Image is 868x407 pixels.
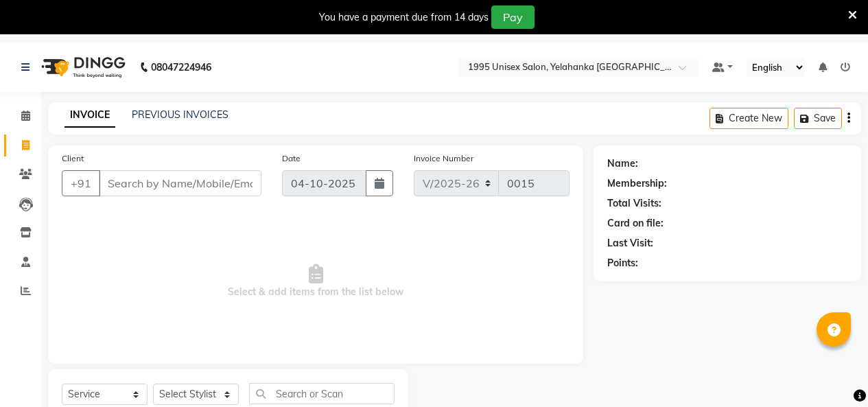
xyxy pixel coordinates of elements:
[62,170,100,196] button: +91
[64,103,115,128] a: INVOICE
[319,10,489,25] div: You have a payment due from 14 days
[607,156,638,171] div: Name:
[99,170,261,196] input: Search by Name/Mobile/Email/Code
[607,216,664,231] div: Card on file:
[35,48,129,86] img: logo
[709,108,788,129] button: Create New
[607,196,661,211] div: Total Visits:
[151,48,211,86] b: 08047224946
[607,256,638,270] div: Points:
[794,108,842,129] button: Save
[132,108,228,121] a: PREVIOUS INVOICES
[491,5,535,29] button: Pay
[62,213,570,350] span: Select & add items from the list below
[414,152,473,165] label: Invoice Number
[249,383,395,404] input: Search or Scan
[607,236,653,251] div: Last Visit:
[607,176,667,191] div: Membership:
[62,152,84,165] label: Client
[282,152,301,165] label: Date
